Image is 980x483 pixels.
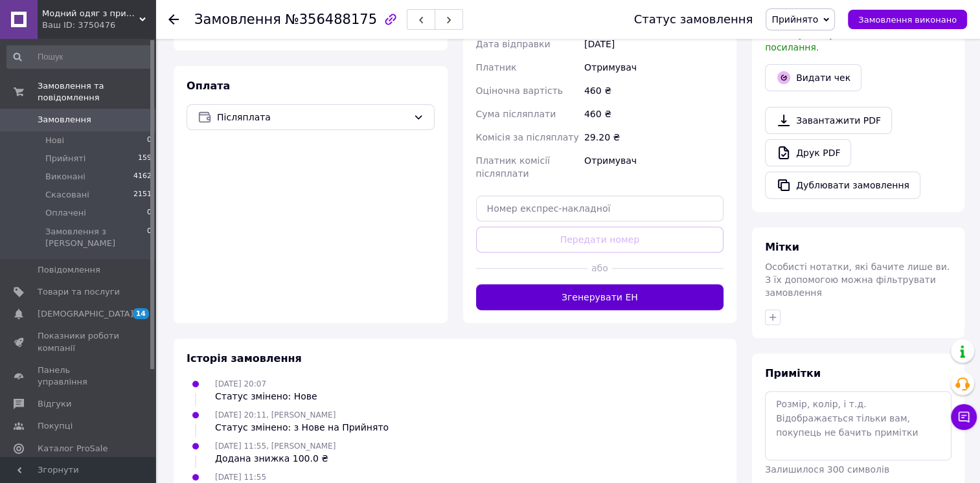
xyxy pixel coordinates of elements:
span: Замовлення та повідомлення [38,80,155,104]
span: Замовлення з [PERSON_NAME] [45,226,147,249]
button: Замовлення виконано [848,10,967,29]
div: Статус замовлення [634,13,753,26]
span: Оплата [187,80,230,92]
span: Товари та послуги [38,286,120,298]
div: Повернутися назад [168,13,179,26]
span: [DEMOGRAPHIC_DATA] [38,308,133,320]
div: Статус змінено: Нове [215,390,317,403]
div: Отримувач [582,149,726,185]
span: Прийнято [771,14,818,25]
span: 0 [147,226,152,249]
span: Платник комісії післяплати [476,155,550,179]
span: 2151 [133,189,152,201]
span: [DATE] 20:11, [PERSON_NAME] [215,410,336,420]
span: Післяплата [217,110,408,124]
span: Замовлення виконано [858,15,957,25]
span: Замовлення [38,114,91,126]
div: Статус змінено: з Нове на Прийнято [215,421,389,434]
span: Нові [45,135,64,146]
span: Модний одяг з принтом [42,8,139,19]
a: Завантажити PDF [765,107,892,134]
span: Дата відправки [476,39,551,49]
span: 4162 [133,171,152,183]
span: Покупці [38,420,73,432]
div: Додана знижка 100.0 ₴ [215,452,336,465]
span: 14 [133,308,149,319]
span: або [587,262,612,275]
input: Номер експрес-накладної [476,196,724,221]
span: Замовлення [194,12,281,27]
span: 159 [138,153,152,164]
span: Повідомлення [38,264,100,276]
span: Показники роботи компанії [38,330,120,354]
span: 0 [147,135,152,146]
span: Оплачені [45,207,86,219]
span: Історія замовлення [187,352,302,365]
span: Комісія за післяплату [476,132,579,142]
span: Відгуки [38,398,71,410]
input: Пошук [6,45,153,69]
div: Ваш ID: 3750476 [42,19,155,31]
span: Прийняті [45,153,85,164]
span: [DATE] 11:55, [PERSON_NAME] [215,442,336,451]
span: Скасовані [45,189,89,201]
button: Дублювати замовлення [765,172,920,199]
span: Мітки [765,241,799,253]
span: Оціночна вартість [476,85,563,96]
span: Сума післяплати [476,109,556,119]
span: Примітки [765,367,821,379]
button: Згенерувати ЕН [476,284,724,310]
span: Виконані [45,171,85,183]
span: [DATE] 11:55 [215,473,266,482]
div: [DATE] [582,32,726,56]
span: 0 [147,207,152,219]
button: Видати чек [765,64,861,91]
button: Чат з покупцем [951,404,977,430]
span: Залишилося 300 символів [765,464,889,475]
span: Каталог ProSale [38,443,108,455]
span: №356488175 [285,12,377,27]
div: 460 ₴ [582,79,726,102]
a: Друк PDF [765,139,851,166]
span: У вас є 27 днів, щоб відправити запит на відгук покупцеві, скопіювавши посилання. [765,16,947,52]
span: [DATE] 20:07 [215,379,266,388]
span: Особисті нотатки, які бачите лише ви. З їх допомогою можна фільтрувати замовлення [765,262,950,298]
div: 460 ₴ [582,102,726,126]
div: 29.20 ₴ [582,126,726,149]
span: Панель управління [38,365,120,388]
div: Отримувач [582,56,726,79]
span: Платник [476,62,517,73]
